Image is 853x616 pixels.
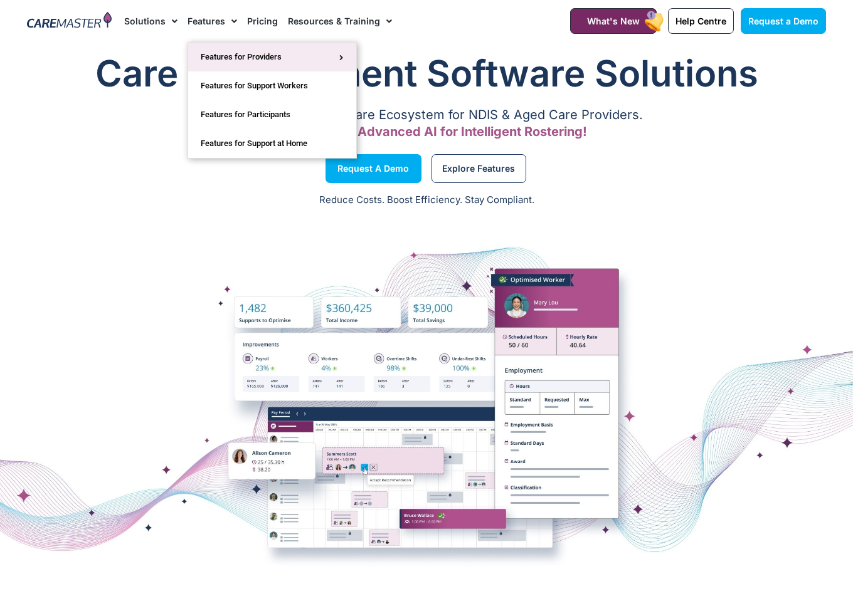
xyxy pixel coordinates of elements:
span: What's New [587,16,640,26]
h1: Care Management Software Solutions [27,48,826,98]
span: Request a Demo [337,165,409,172]
a: Features for Support at Home [188,129,356,158]
span: Explore Features [442,165,515,172]
span: Request a Demo [748,16,819,26]
ul: Features [188,42,357,159]
a: Request a Demo [741,8,826,34]
span: Help Centre [676,16,726,26]
a: Explore Features [432,154,526,183]
span: Now Featuring Advanced AI for Intelligent Rostering! [266,124,587,139]
a: What's New [570,8,657,34]
a: Help Centre [668,8,734,34]
a: Features for Support Workers [188,71,356,100]
img: CareMaster Logo [27,12,112,31]
p: Reduce Costs. Boost Efficiency. Stay Compliant. [8,193,845,207]
a: Features for Providers [188,43,356,71]
p: A Comprehensive Software Ecosystem for NDIS & Aged Care Providers. [27,111,826,119]
a: Features for Participants [188,100,356,129]
a: Request a Demo [326,154,421,183]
